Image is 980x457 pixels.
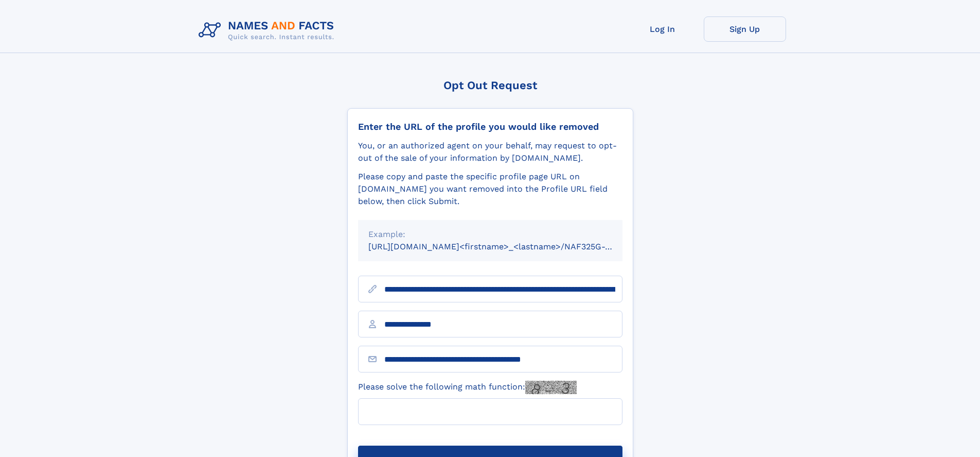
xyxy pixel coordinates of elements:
[358,171,622,208] div: Please copy and paste the specific profile page URL on [DOMAIN_NAME] you want removed into the Pr...
[358,140,622,164] div: You, or an authorized agent on your behalf, may request to opt-out of the sale of your informatio...
[358,381,577,394] label: Please solve the following math function:
[621,16,704,42] a: Log In
[368,242,642,251] small: [URL][DOMAIN_NAME]<firstname>_<lastname>/NAF325G-xxxxxxxx
[194,16,343,44] img: Logo Names and Facts
[704,16,786,42] a: Sign Up
[347,79,633,92] div: Opt Out Request
[358,121,622,132] div: Enter the URL of the profile you would like removed
[368,228,612,241] div: Example:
